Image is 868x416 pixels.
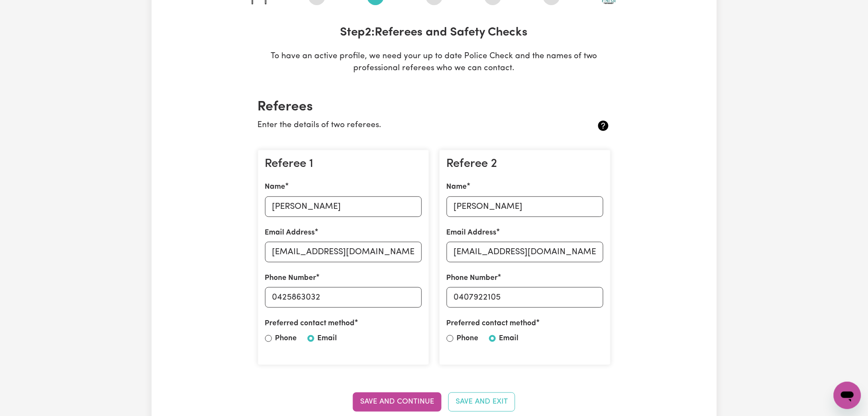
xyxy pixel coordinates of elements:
label: Preferred contact method [447,318,537,329]
label: Name [447,181,467,193]
h3: Referee 1 [265,157,422,172]
label: Preferred contact method [265,318,355,329]
label: Email [318,333,337,344]
label: Phone [275,333,297,344]
label: Email Address [447,227,497,238]
label: Name [265,181,286,193]
label: Phone Number [265,273,316,284]
label: Phone [457,333,479,344]
button: Save and Exit [448,392,515,411]
label: Email [499,333,519,344]
h3: Step 2 : Referees and Safety Checks [251,26,617,40]
button: Save and Continue [353,392,441,411]
label: Phone Number [447,273,498,284]
p: To have an active profile, we need your up to date Police Check and the names of two professional... [251,51,617,75]
h3: Referee 2 [447,157,603,172]
h2: Referees [258,99,611,115]
p: Enter the details of two referees. [258,119,552,132]
iframe: Button to launch messaging window [834,382,861,409]
label: Email Address [265,227,315,238]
